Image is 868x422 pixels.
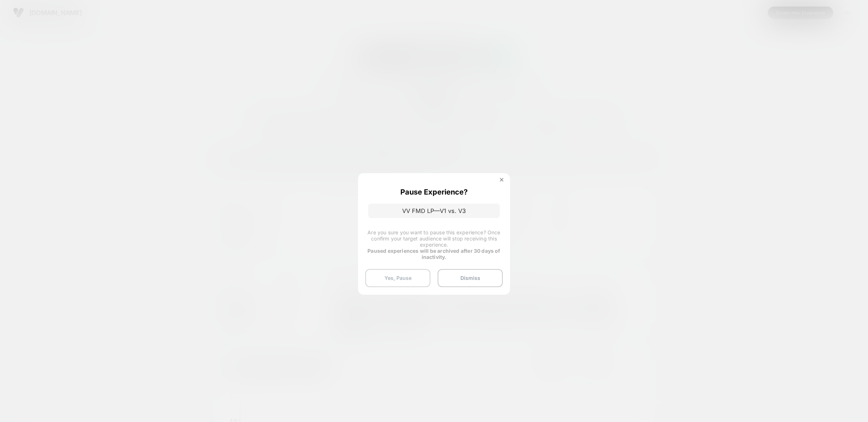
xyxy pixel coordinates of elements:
img: close [500,178,503,182]
span: Are you sure you want to pause this experience? Once confirm your target audience will stop recei... [367,229,500,248]
p: VV FMD LP—V1 vs. V3 [368,204,500,218]
p: Pause Experience? [400,188,468,196]
button: Dismiss [438,269,503,287]
button: Yes, Pause [365,269,430,287]
strong: Paused experiences will be archived after 30 days of inactivity. [367,248,500,260]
